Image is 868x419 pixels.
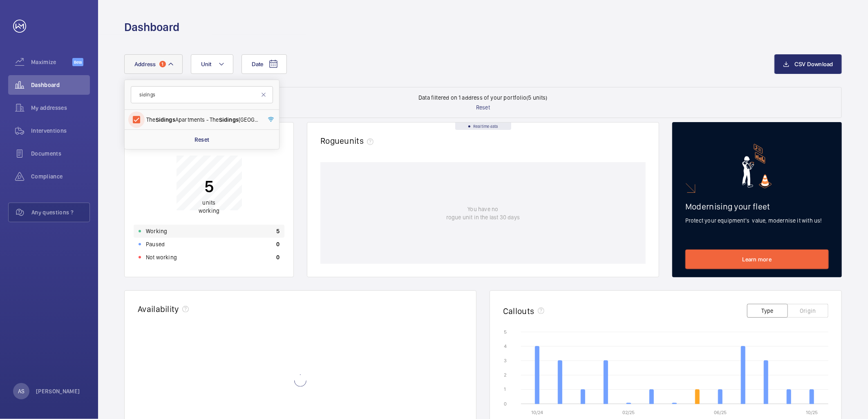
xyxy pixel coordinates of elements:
p: 5 [276,227,280,235]
span: CSV Download [794,61,833,67]
p: Reset [476,103,490,111]
button: Address1 [124,54,183,74]
a: Learn more [685,250,829,269]
button: Origin [787,304,828,318]
p: 5 [199,176,219,197]
span: Interventions [31,127,90,135]
p: Data filtered on 1 address of your portfolio (5 units) [418,94,548,102]
h2: Rogue [320,136,377,146]
p: Protect your equipment's value, modernise it with us! [685,216,829,225]
p: [PERSON_NAME] [36,387,80,395]
span: The Apartments - The [GEOGRAPHIC_DATA] [146,116,259,124]
p: Working [146,227,167,235]
span: Any questions ? [31,208,89,216]
p: Paused [146,240,165,248]
span: Unit [201,61,212,67]
text: 10/25 [806,410,818,415]
p: AS [18,387,25,395]
span: Date [252,61,264,67]
span: Documents [31,149,90,158]
text: 06/25 [714,410,727,415]
text: 5 [504,329,507,335]
text: 02/25 [623,410,635,415]
span: My addresses [31,104,90,112]
button: CSV Download [774,54,842,74]
p: units [199,199,219,215]
text: 3 [504,358,507,363]
h1: Dashboard [124,20,179,35]
text: 2 [504,372,506,378]
p: 0 [276,240,280,248]
span: Sidings [219,116,239,123]
h2: Callouts [503,306,535,316]
text: 0 [504,401,507,407]
span: Maximize [31,58,72,66]
p: 0 [276,253,280,261]
span: 1 [159,61,166,67]
span: Sidings [156,116,175,123]
button: Unit [191,54,233,74]
text: 1 [504,387,506,392]
h2: Availability [138,304,179,314]
p: You have no rogue unit in the last 30 days [446,205,520,221]
h2: Modernising your fleet [685,201,829,212]
span: Beta [72,58,83,66]
span: working [199,208,219,214]
span: Dashboard [31,81,90,89]
text: 10/24 [531,410,543,415]
text: 4 [504,343,507,349]
span: units [345,136,377,146]
p: Reset [195,136,210,144]
button: Date [242,54,287,74]
span: Address [134,61,156,67]
input: Search by address [131,86,273,103]
button: Type [747,304,788,318]
span: Compliance [31,172,90,181]
p: Not working [146,253,177,261]
img: marketing-card.svg [742,144,772,188]
div: Real time data [455,123,511,130]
